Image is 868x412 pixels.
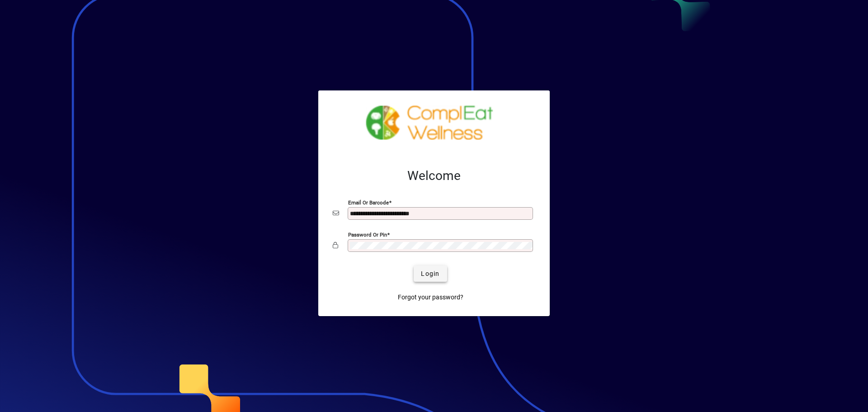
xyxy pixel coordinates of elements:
span: Forgot your password? [398,293,463,302]
button: Login [414,265,447,282]
span: Login [421,269,439,279]
mat-label: Password or Pin [348,232,387,238]
a: Forgot your password? [394,289,467,305]
mat-label: Email or Barcode [348,199,389,206]
h2: Welcome [333,168,535,184]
